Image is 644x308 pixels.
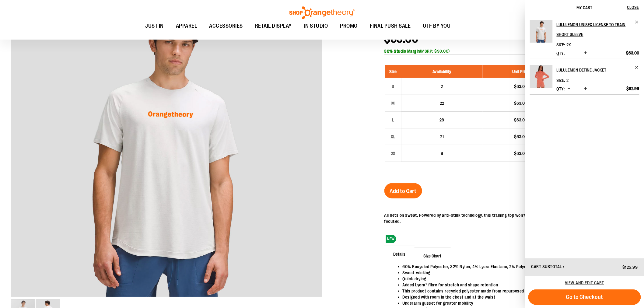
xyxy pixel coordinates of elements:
li: This product contains recycled polyester made from repurposed plastic waste [403,288,627,294]
div: $63.00 [486,83,556,89]
span: $125.99 [623,265,638,270]
div: L [389,115,398,124]
dt: Size [557,42,565,47]
a: View and edit cart [565,280,604,285]
span: IN STUDIO [304,19,328,33]
div: XL [389,132,398,141]
span: 2 [567,78,569,83]
div: $63.00 [486,100,556,106]
span: FINAL PUSH SALE [370,19,411,33]
span: 22 [440,101,444,106]
span: 2 [441,84,443,89]
li: Underarm gusset for greater mobility [403,300,627,306]
img: lululemon Unisex License to Train Short Sleeve [530,20,553,43]
div: $63.00 [486,117,556,123]
a: lululemon Define Jacket [530,65,553,92]
button: Increase product quantity [583,50,589,56]
button: Go to Checkout [528,289,641,305]
span: 8 [441,151,443,156]
th: Unit Price [483,65,559,78]
span: $62.99 [627,86,639,91]
div: 2X [389,149,398,158]
th: Size [385,65,401,78]
div: All bets on sweat. Powered by anti-stink technology, this training top won't cling to sweaty skin... [384,212,633,224]
span: 2X [567,42,571,47]
span: Go to Checkout [566,294,603,300]
button: Decrease product quantity [566,50,572,56]
a: lululemon Define Jacket [557,65,639,75]
th: Availability [401,65,483,78]
li: 60% Recycled Polyester, 32% Nylon, 4% Lycra Elastane, 2% Polyester, 2% X-Static Nylon [403,264,627,270]
label: Qty [557,51,565,56]
button: Increase product quantity [583,86,589,92]
span: Add to Cart [390,188,417,194]
div: $63.00 [486,150,556,156]
li: Product [530,59,639,95]
span: 21 [440,134,444,139]
span: PROMO [340,19,358,33]
span: OTF BY YOU [423,19,451,33]
li: Product [530,20,639,59]
a: Remove item [635,65,639,70]
span: Close [627,5,639,10]
span: $63.00 [626,50,639,56]
h2: lululemon Define Jacket [557,65,631,75]
img: lululemon Define Jacket [530,65,553,88]
div: M [389,99,398,108]
h2: lululemon Unisex License to Train Short Sleeve [557,20,631,39]
a: lululemon Unisex License to Train Short Sleeve [557,20,639,39]
label: Qty [557,86,565,91]
span: 28 [440,117,444,122]
button: Add to Cart [384,183,422,198]
li: Quick-drying [403,276,627,282]
li: Designed with room in the chest and at the waist [403,294,627,300]
img: Shop Orangetheory [289,6,355,19]
span: My Cart [577,5,593,10]
li: Added Lycra® fibre for stretch and shape retention [403,282,627,288]
span: Size Chart [415,248,451,264]
b: 30% Studio Margin [384,49,420,54]
div: (MSRP: $90.00) [384,48,633,54]
a: Remove item [635,20,639,24]
a: lululemon Unisex License to Train Short Sleeve [530,20,553,47]
li: Sweat-wicking [403,270,627,276]
span: APPAREL [176,19,197,33]
span: ACCESSORIES [209,19,243,33]
span: JUST IN [145,19,164,33]
dt: Size [557,78,565,83]
span: Details [384,246,415,262]
button: Decrease product quantity [566,86,572,92]
span: Cart Subtotal [531,264,562,269]
span: RETAIL DISPLAY [255,19,292,33]
div: $63.00 [486,134,556,140]
span: NEW [386,235,397,243]
div: S [389,82,398,91]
